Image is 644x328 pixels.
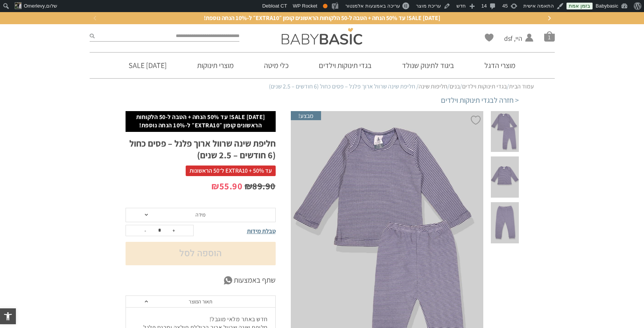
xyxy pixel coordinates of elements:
[462,82,507,90] a: בגדי תינוקות וילדים
[204,14,440,22] span: [DATE] SALE! עד 50% הנחה + הטבה ל-50 הלקוחות הראשונים קופון ״EXTRA10״ ל-10% הנחה נוספת!
[211,180,242,192] bdi: 55.90
[509,82,534,90] a: עמוד הבית
[544,31,555,42] span: סל קניות
[323,4,327,8] div: תקין
[140,225,151,236] button: -
[504,43,522,53] span: החשבון שלי
[152,225,167,236] input: כמות המוצר
[245,180,276,192] bdi: 89.90
[196,211,205,218] span: מידה
[97,14,547,22] a: [DATE] SALE! עד 50% הנחה + הטבה ל-50 הלקוחות הראשונים קופון ״EXTRA10״ ל-10% הנחה נוספת!
[441,95,519,105] a: < חזרה לבגדי תינוקות וילדים
[117,53,178,78] a: [DATE] SALE
[211,180,219,192] span: ₪
[126,242,276,265] button: הוספה לסל
[419,82,447,90] a: חליפות שינה
[485,34,493,42] a: Wishlist
[247,227,276,235] span: טבלת מידות
[291,111,321,120] span: מבצע!
[129,113,272,130] p: [DATE] SALE! עד 50% הנחה + הטבה ל-50 הלקוחות הראשונים קופון ״EXTRA10״ ל-10% הנחה נוספת!
[543,12,555,24] button: Next
[253,53,300,78] a: כלי מיטה
[126,296,275,308] a: תאור המוצר
[282,28,362,45] img: Baby Basic בגדי תינוקות וילדים אונליין
[391,53,466,78] a: ביגוד לתינוק שנולד
[544,31,555,42] a: סל קניות1
[485,34,493,44] span: Wishlist
[24,3,45,9] span: Omerlevy
[126,138,276,161] h1: חליפת שינה שרוול ארוך פלנל – פסים כחול (6 חודשים – 2.5 שנים)
[186,166,276,176] span: עד 50% + EXTRA10 ל־50 הראשונות
[307,53,383,78] a: בגדי תינוקות וילדים
[234,275,276,286] span: שתף באמצעות
[110,82,534,91] nav: Breadcrumb
[345,3,400,9] span: עריכה באמצעות אלמנטור
[473,53,527,78] a: מוצרי הדגל
[186,53,245,78] a: מוצרי תינוקות
[450,82,460,90] a: בנים
[168,225,180,236] button: +
[245,180,253,192] span: ₪
[566,3,593,9] a: בזמן אמת
[126,275,276,286] a: שתף באמצעות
